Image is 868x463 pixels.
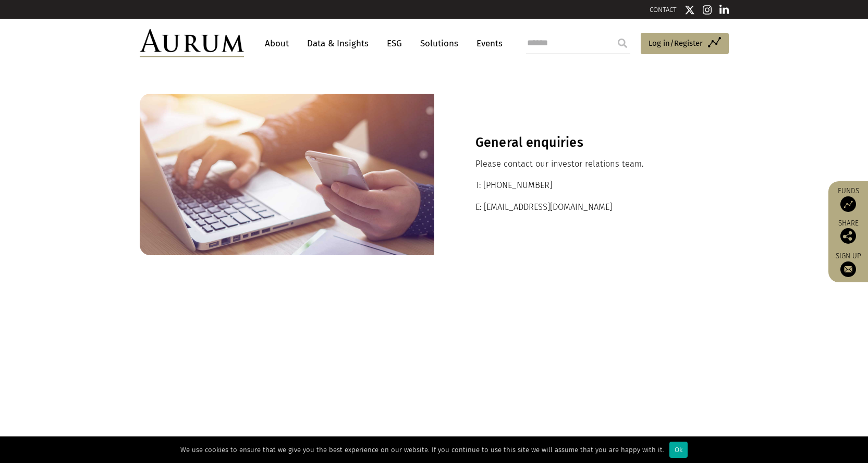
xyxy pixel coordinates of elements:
[140,29,244,57] img: Aurum
[834,220,863,244] div: Share
[840,196,856,212] img: Access Funds
[475,157,688,171] p: Please contact our investor relations team.
[471,34,503,53] a: Events
[840,261,856,277] img: Sign up to our newsletter
[260,34,294,53] a: About
[684,5,695,15] img: Twitter icon
[669,442,688,458] div: Ok
[703,5,712,15] img: Instagram icon
[834,252,863,277] a: Sign up
[649,37,703,49] span: Log in/Register
[475,179,688,192] p: T: [PHONE_NUMBER]
[719,5,729,15] img: Linkedin icon
[302,34,374,53] a: Data & Insights
[475,135,688,151] h3: General enquiries
[641,33,729,55] a: Log in/Register
[834,186,863,212] a: Funds
[612,33,633,54] input: Submit
[415,34,463,53] a: Solutions
[475,201,688,214] p: E: [EMAIL_ADDRESS][DOMAIN_NAME]
[840,228,856,244] img: Share this post
[382,34,407,53] a: ESG
[650,6,677,14] a: CONTACT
